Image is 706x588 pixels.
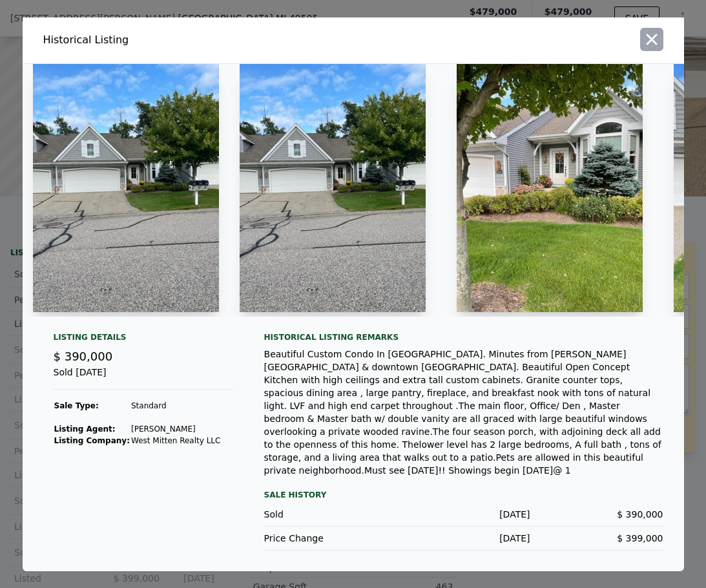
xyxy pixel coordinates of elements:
[264,487,663,503] div: Sale History
[54,401,99,410] strong: Sale Type:
[457,64,643,312] img: Property Img
[617,509,663,520] span: $ 390,000
[43,32,348,48] div: Historical Listing
[397,532,530,545] div: [DATE]
[264,532,397,545] div: Price Change
[130,400,221,412] td: Standard
[240,64,426,312] img: Property Img
[33,64,219,312] img: Property Img
[130,423,221,435] td: [PERSON_NAME]
[54,436,130,445] strong: Listing Company:
[397,508,530,521] div: [DATE]
[264,508,397,521] div: Sold
[130,435,221,446] td: West Mitten Realty LLC
[264,348,663,477] div: Beautiful Custom Condo In [GEOGRAPHIC_DATA]. Minutes from [PERSON_NAME][GEOGRAPHIC_DATA] & downto...
[617,533,663,543] span: $ 399,000
[54,425,116,434] strong: Listing Agent:
[264,332,663,342] div: Historical Listing remarks
[54,366,233,390] div: Sold [DATE]
[54,332,233,348] div: Listing Details
[54,350,113,363] span: $ 390,000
